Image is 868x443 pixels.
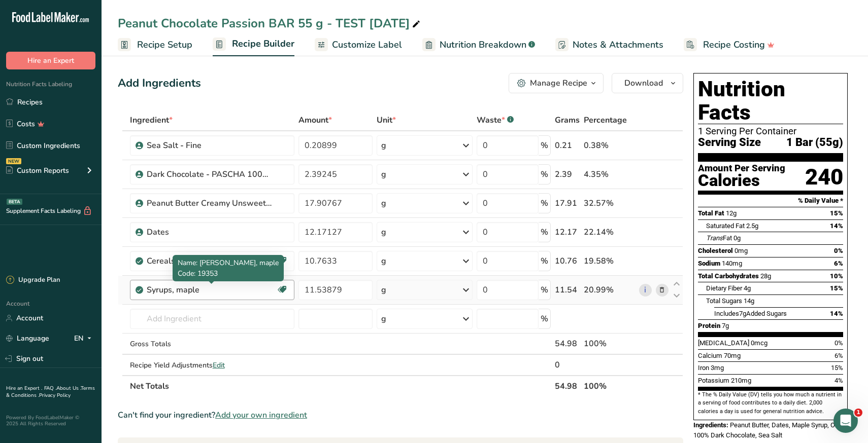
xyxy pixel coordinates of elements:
[831,364,843,372] span: 15%
[381,139,386,152] div: g
[698,126,843,136] div: 1 Serving Per Container
[137,38,192,52] span: Recipe Setup
[118,409,683,421] div: Can't find your ingredient?
[698,136,761,149] span: Serving Size
[731,377,751,384] span: 210mg
[698,352,722,359] span: Calcium
[624,77,663,89] span: Download
[555,168,580,180] div: 2.39
[698,247,733,254] span: Cholesterol
[830,209,843,217] span: 15%
[706,222,745,230] span: Saturated Fat
[733,234,741,242] span: 0g
[118,33,192,56] a: Recipe Setup
[555,114,580,126] span: Grams
[833,409,858,433] iframe: Intercom live chat
[584,255,635,267] div: 19.58%
[724,352,741,359] span: 70mg
[381,255,386,267] div: g
[381,313,386,325] div: g
[834,260,843,267] span: 6%
[381,226,386,238] div: g
[555,284,580,296] div: 11.54
[130,114,173,126] span: Ingredient
[714,310,787,317] span: Includes Added Sugars
[213,32,294,57] a: Recipe Builder
[706,297,742,305] span: Total Sugars
[684,33,775,56] a: Recipe Costing
[735,247,748,254] span: 0mg
[6,165,69,176] div: Custom Reports
[706,284,742,292] span: Dietary Fiber
[555,139,580,152] div: 0.21
[213,360,225,370] span: Edit
[703,38,765,52] span: Recipe Costing
[698,364,709,372] span: Iron
[698,195,843,207] section: % Daily Value *
[698,391,843,416] section: * The % Daily Value (DV) tells you how much a nutrient in a serving of food contributes to a dail...
[377,114,396,126] span: Unit
[147,168,274,180] div: Dark Chocolate - PASCHA 100% Cacao Baking Chips
[6,329,49,347] a: Language
[315,33,402,56] a: Customize Label
[830,222,843,230] span: 14%
[834,352,843,359] span: 6%
[118,75,201,92] div: Add Ingredients
[760,272,771,280] span: 28g
[726,209,737,217] span: 12g
[573,38,663,52] span: Notes & Attachments
[711,364,724,372] span: 3mg
[584,197,635,209] div: 32.57%
[509,73,604,93] button: Manage Recipe
[178,269,218,278] span: Code: 19353
[530,77,587,89] div: Manage Recipe
[477,114,514,126] div: Waste
[44,385,56,392] a: FAQ .
[698,164,785,173] div: Amount Per Serving
[584,139,635,152] div: 0.38%
[612,73,683,93] button: Download
[147,255,274,267] div: Cereals, oats, instant, fortified, plain, dry
[693,421,846,439] span: Peanut Butter, Dates, Maple Syrup, Oats, 100% Dark Chocolate, Sea Salt
[6,158,21,164] div: NEW
[805,164,843,191] div: 240
[147,139,274,152] div: Sea Salt - Fine
[693,421,728,429] span: Ingredients:
[582,375,637,396] th: 100%
[381,197,386,209] div: g
[147,197,274,209] div: Peanut Butter Creamy Unsweetened
[6,415,95,427] div: Powered By FoodLabelMaker © 2025 All Rights Reserved
[555,226,580,238] div: 12.17
[130,360,295,371] div: Recipe Yield Adjustments
[6,52,95,69] button: Hire an Expert
[6,385,95,399] a: Terms & Conditions .
[7,199,22,205] div: BETA
[147,226,274,238] div: Dates
[698,173,785,188] div: Calories
[698,272,759,280] span: Total Carbohydrates
[56,385,81,392] a: About Us .
[584,338,635,350] div: 100%
[555,197,580,209] div: 17.91
[74,333,95,345] div: EN
[746,222,758,230] span: 2.5g
[830,310,843,317] span: 14%
[130,339,295,349] div: Gross Totals
[6,275,60,285] div: Upgrade Plan
[834,247,843,254] span: 0%
[118,14,422,32] div: Peanut Chocolate Passion BAR 55 g - TEST [DATE]
[555,338,580,350] div: 54.98
[555,359,580,371] div: 0
[440,38,526,52] span: Nutrition Breakdown
[722,260,742,267] span: 140mg
[128,375,553,396] th: Net Totals
[751,339,767,347] span: 0mcg
[381,284,386,296] div: g
[744,284,751,292] span: 4g
[555,33,663,56] a: Notes & Attachments
[332,38,402,52] span: Customize Label
[130,309,295,329] input: Add Ingredient
[698,322,720,329] span: Protein
[232,37,294,51] span: Recipe Builder
[744,297,754,305] span: 14g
